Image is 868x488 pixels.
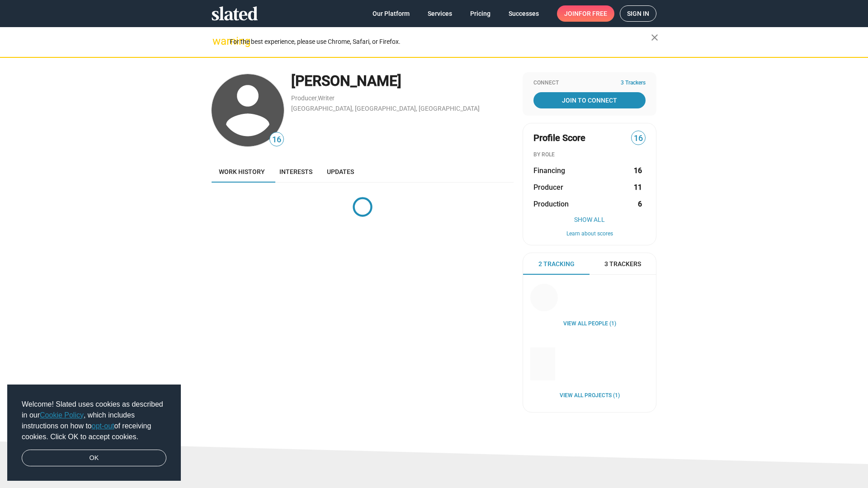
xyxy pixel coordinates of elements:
span: for free [579,5,607,22]
div: Connect [533,80,646,87]
span: Work history [219,168,265,175]
span: Services [428,5,452,22]
span: Producer [533,183,563,192]
span: 3 Trackers [604,260,641,268]
mat-icon: warning [212,36,223,47]
span: Join To Connect [535,92,644,108]
span: 16 [632,132,645,145]
a: Writer [318,94,335,102]
strong: 11 [634,183,642,192]
a: [GEOGRAPHIC_DATA], [GEOGRAPHIC_DATA], [GEOGRAPHIC_DATA] [291,105,480,112]
a: opt-out [92,422,114,430]
a: dismiss cookie message [22,450,166,467]
a: Work history [212,161,272,183]
span: Welcome! Slated uses cookies as described in our , which includes instructions on how to of recei... [22,399,166,442]
span: Production [533,199,569,209]
span: Profile Score [533,132,585,144]
a: View all People (1) [563,320,616,328]
span: Interests [279,168,312,175]
span: Successes [509,5,539,22]
a: Interests [272,161,320,183]
a: Sign in [620,5,656,22]
div: BY ROLE [533,151,646,159]
span: 3 Trackers [621,80,646,87]
a: Pricing [463,5,498,22]
span: 2 Tracking [538,260,575,268]
a: Successes [501,5,546,22]
span: Financing [533,166,565,175]
a: Our Platform [365,5,417,22]
div: [PERSON_NAME] [291,71,514,91]
span: Join [564,5,607,22]
strong: 6 [638,199,642,209]
a: Services [420,5,459,22]
span: 16 [270,134,283,146]
div: cookieconsent [7,385,181,481]
a: Join To Connect [533,92,646,108]
mat-icon: close [649,32,660,43]
div: For the best experience, please use Chrome, Safari, or Firefox. [230,36,651,48]
a: Producer [291,94,317,102]
span: Pricing [470,5,491,22]
span: Updates [327,168,354,175]
span: Sign in [627,6,649,21]
span: , [317,96,318,101]
a: View all Projects (1) [560,392,620,399]
a: Joinfor free [557,5,614,22]
span: Our Platform [373,5,410,22]
strong: 16 [634,166,642,175]
a: Cookie Policy [40,411,84,419]
a: Updates [320,161,361,183]
button: Learn about scores [533,230,646,238]
button: Show All [533,216,646,223]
